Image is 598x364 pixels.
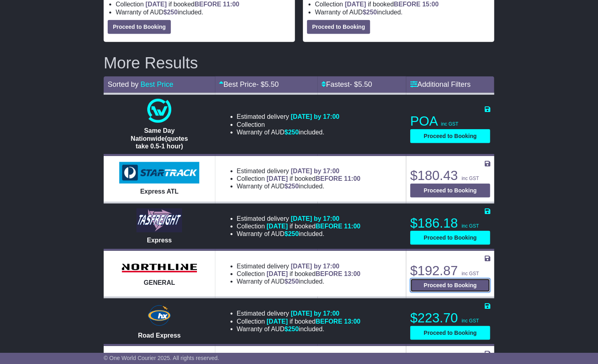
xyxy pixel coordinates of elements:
span: - $ [350,80,372,88]
span: [DATE] [146,1,167,8]
span: Sorted by [108,80,138,88]
li: Warranty of AUD included. [237,182,361,190]
span: [DATE] by 17:00 [291,310,340,317]
span: inc GST [441,121,458,127]
span: 250 [288,278,299,285]
li: Estimated delivery [237,215,361,222]
li: Collection [237,121,340,128]
span: inc GST [462,176,479,181]
span: [DATE] [267,175,288,182]
li: Estimated delivery [237,167,361,175]
span: 250 [288,129,299,136]
span: $ [285,230,299,237]
a: Fastest- $5.50 [322,80,372,88]
img: Hunter Express: Road Express [146,304,173,328]
li: Collection [116,0,291,8]
span: - $ [257,80,279,88]
span: 13:00 [344,270,361,277]
p: $186.18 [410,215,490,231]
button: Proceed to Booking [410,278,490,292]
li: Collection [237,318,361,325]
img: StarTrack: Express ATL [119,162,199,184]
li: Warranty of AUD included. [237,278,361,285]
h2: More Results [104,54,494,72]
a: Additional Filters [410,80,471,88]
span: $ [163,9,178,16]
li: Collection [315,0,490,8]
button: Proceed to Booking [410,231,490,245]
span: 11:00 [223,1,239,8]
span: 11:00 [344,175,361,182]
span: Road Express [138,332,181,339]
li: Estimated delivery [237,262,361,270]
span: [DATE] by 17:00 [291,263,340,270]
span: 5.50 [265,80,279,88]
a: Best Price- $5.50 [219,80,279,88]
span: [DATE] by 17:00 [291,215,340,222]
li: Warranty of AUD included. [237,128,340,136]
span: 5.50 [358,80,372,88]
span: 250 [167,9,178,16]
span: $ [285,326,299,332]
span: if booked [267,318,360,325]
button: Proceed to Booking [108,20,171,34]
span: GENERAL [144,279,175,286]
a: Best Price [140,80,173,88]
li: Estimated delivery [237,113,340,120]
span: 250 [288,326,299,332]
li: Warranty of AUD included. [315,8,490,16]
li: Collection [237,222,361,230]
p: $180.43 [410,168,490,184]
button: Proceed to Booking [307,20,370,34]
span: if booked [345,1,439,8]
span: inc GST [462,223,479,229]
p: $192.87 [410,263,490,279]
button: Proceed to Booking [410,129,490,143]
p: $223.70 [410,310,490,326]
li: Estimated delivery [237,310,361,317]
span: BEFORE [316,270,343,277]
span: 250 [288,230,299,237]
img: Tasfreight: Express [136,208,182,232]
span: BEFORE [316,175,343,182]
span: BEFORE [316,223,343,230]
span: BEFORE [316,318,343,325]
span: BEFORE [394,1,421,8]
img: Northline Distribution: GENERAL [119,261,199,275]
li: Collection [237,175,361,182]
span: 15:00 [422,1,439,8]
li: Warranty of AUD included. [237,230,361,238]
span: Express ATL [140,188,179,195]
span: [DATE] [345,1,366,8]
span: $ [285,183,299,190]
span: [DATE] by 17:00 [291,113,340,120]
span: Express [147,237,172,244]
span: if booked [146,1,239,8]
span: $ [285,129,299,136]
span: Same Day Nationwide(quotes take 0.5-1 hour) [131,127,188,149]
span: 13:00 [344,318,361,325]
img: One World Courier: Same Day Nationwide(quotes take 0.5-1 hour) [147,99,171,123]
span: BEFORE [195,1,221,8]
span: [DATE] [267,223,288,230]
span: if booked [267,270,360,277]
span: if booked [267,223,360,230]
span: $ [363,9,377,16]
span: [DATE] [267,318,288,325]
li: Warranty of AUD included. [116,8,291,16]
span: [DATE] [267,270,288,277]
span: © One World Courier 2025. All rights reserved. [104,355,219,361]
li: Warranty of AUD included. [237,325,361,333]
p: POA [410,113,490,129]
span: 250 [288,183,299,190]
button: Proceed to Booking [410,184,490,198]
span: inc GST [462,271,479,276]
span: if booked [267,175,360,182]
span: $ [285,278,299,285]
button: Proceed to Booking [410,326,490,340]
span: 11:00 [344,223,361,230]
span: [DATE] by 17:00 [291,168,340,174]
span: inc GST [462,318,479,324]
li: Collection [237,270,361,278]
span: 250 [366,9,377,16]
